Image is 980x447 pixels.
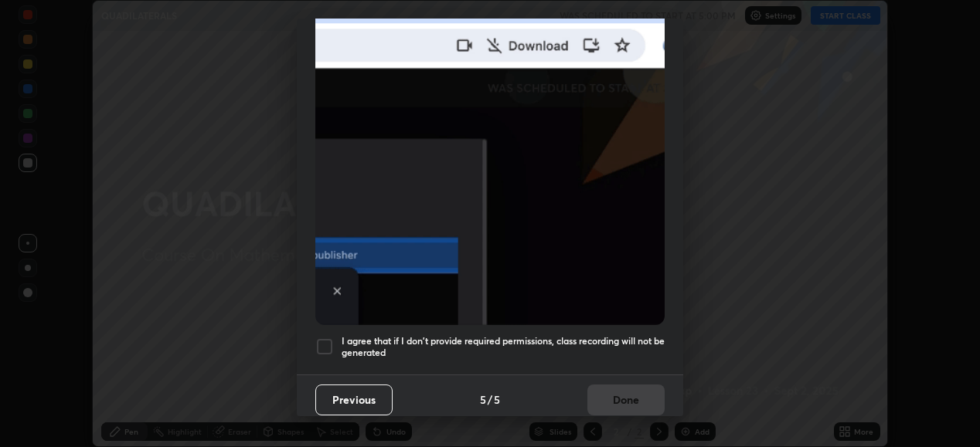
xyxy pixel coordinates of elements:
[488,391,492,408] h4: /
[342,335,665,359] h5: I agree that if I don't provide required permissions, class recording will not be generated
[315,384,393,415] button: Previous
[480,391,486,408] h4: 5
[494,391,500,408] h4: 5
